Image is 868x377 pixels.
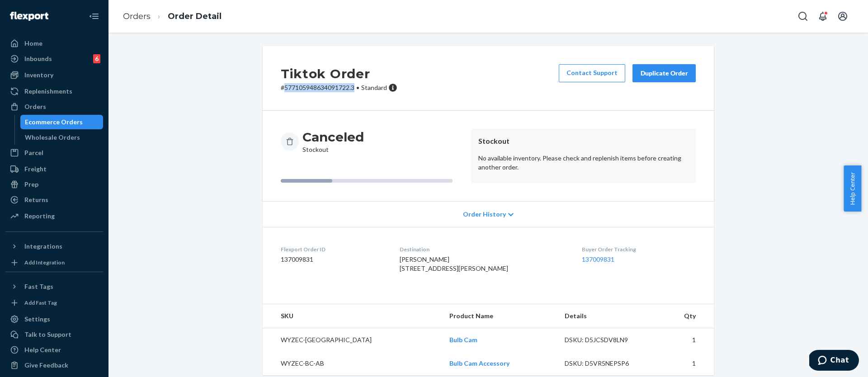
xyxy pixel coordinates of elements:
div: Fast Tags [24,282,53,291]
a: Returns [5,193,103,207]
div: Orders [24,102,46,111]
button: Duplicate Order [632,64,696,82]
p: No available inventory. Please check and replenish items before creating another order. [478,154,689,172]
a: Inventory [5,68,103,82]
div: Add Fast Tag [24,299,57,306]
a: Orders [5,99,103,114]
span: [PERSON_NAME] [STREET_ADDRESS][PERSON_NAME] [400,255,508,272]
div: Inbounds [24,54,52,63]
a: Reporting [5,209,103,223]
div: Replenishments [24,87,72,96]
dt: Flexport Order ID [281,245,385,253]
img: Flexport logo [10,12,48,21]
button: Open account menu [834,7,852,25]
a: Add Fast Tag [5,297,103,308]
header: Stockout [478,136,689,146]
div: Wholesale Orders [25,133,80,142]
a: Bulb Cam [449,336,477,344]
a: Wholesale Orders [20,130,104,145]
dd: 137009831 [281,255,385,264]
div: Inventory [24,71,53,80]
th: Qty [656,304,714,328]
th: Details [557,304,657,328]
div: Home [24,39,42,48]
span: Order History [463,210,506,219]
div: Freight [24,165,47,174]
td: 1 [656,328,714,352]
div: Ecommerce Orders [25,118,83,127]
a: Inbounds6 [5,52,103,66]
ol: breadcrumbs [116,3,229,30]
h3: Canceled [302,129,364,145]
div: Help Center [24,345,61,354]
a: Ecommerce Orders [20,115,104,129]
a: Orders [123,11,151,21]
div: Give Feedback [24,361,68,370]
div: Prep [24,180,38,189]
div: 6 [93,54,100,63]
a: Order Detail [168,11,222,21]
button: Talk to Support [5,327,103,342]
a: Contact Support [559,64,625,82]
td: WYZEC-BC-AB [263,352,442,375]
div: DSKU: D5JCSDV8LN9 [565,335,650,344]
div: DSKU: D5VR5NEPSP6 [565,359,650,368]
a: Bulb Cam Accessory [449,359,509,367]
td: WYZEC-[GEOGRAPHIC_DATA] [263,328,442,352]
a: Settings [5,312,103,326]
div: Reporting [24,212,55,221]
th: Product Name [442,304,557,328]
button: Give Feedback [5,358,103,372]
a: 137009831 [582,255,614,263]
dt: Buyer Order Tracking [582,245,696,253]
span: • [356,84,359,91]
div: Stockout [302,129,364,154]
th: SKU [263,304,442,328]
button: Close Navigation [85,7,103,25]
span: Standard [361,84,387,91]
dt: Destination [400,245,568,253]
div: Integrations [24,242,62,251]
a: Replenishments [5,84,103,99]
a: Prep [5,177,103,192]
a: Home [5,36,103,51]
iframe: Opens a widget where you can chat to one of our agents [809,350,859,372]
button: Fast Tags [5,279,103,294]
p: # 577105948634091722.3 [281,83,397,92]
div: Settings [24,315,50,324]
a: Freight [5,162,103,176]
div: Returns [24,195,48,204]
button: Help Center [844,165,861,212]
div: Duplicate Order [640,69,688,78]
div: Add Integration [24,259,65,266]
div: Parcel [24,148,43,157]
a: Parcel [5,146,103,160]
a: Add Integration [5,257,103,268]
div: Talk to Support [24,330,71,339]
button: Open Search Box [794,7,812,25]
a: Help Center [5,343,103,357]
h2: Tiktok Order [281,64,397,83]
button: Integrations [5,239,103,254]
td: 1 [656,352,714,375]
button: Open notifications [814,7,832,25]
